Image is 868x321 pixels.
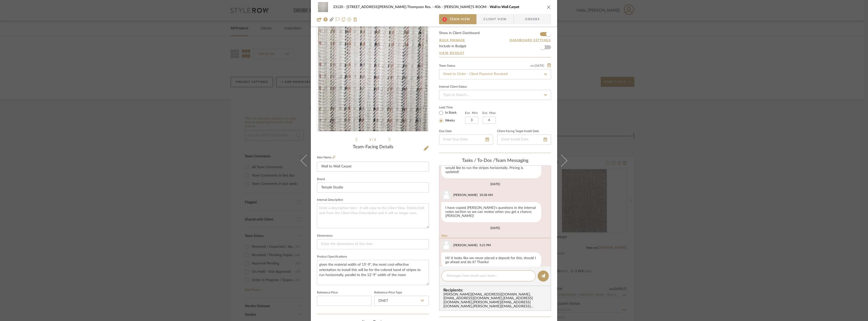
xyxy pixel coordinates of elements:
button: Bulk Manage [439,38,466,42]
span: 23120 - [STREET_ADDRESS][PERSON_NAME]-Thompson Res. [333,5,435,9]
div: [PERSON_NAME][EMAIL_ADDRESS][DOMAIN_NAME] , [EMAIL_ADDRESS][DOMAIN_NAME] , [EMAIL_ADDRESS][DOMAIN... [443,293,549,309]
input: Enter Install Date [497,135,551,145]
div: [PERSON_NAME] [453,243,478,248]
label: Est. Max [482,111,496,115]
span: Wall to Wall Carpet [490,5,519,9]
div: [DATE] [490,182,500,186]
div: Hi! It looks like we never placed a deposit for this, should I go ahead and do it? Thanks! [441,252,541,268]
button: close [547,5,551,9]
span: on [530,64,534,67]
a: View Budget [439,51,551,55]
img: user_avatar.png [441,240,451,250]
span: / [372,138,374,141]
input: Type to Search… [439,90,551,100]
input: Enter Item Name [317,162,429,172]
label: Internal Description [317,199,343,201]
label: Client-Facing Target Install Date [497,130,539,133]
img: 6b838dd4-45e3-4edc-b689-1a8f2b939278_48x40.jpg [317,2,329,12]
div: Team-Facing Details [317,144,429,150]
label: Reference Price [317,291,338,294]
span: 406 - [PERSON_NAME]'S ROOM [435,5,490,9]
img: 6b838dd4-45e3-4edc-b689-1a8f2b939278_436x436.jpg [318,22,428,131]
div: 5:21 PM [479,243,491,248]
div: [PERSON_NAME] [453,193,478,197]
div: 10:38 AM [479,193,493,197]
img: user_avatar.png [441,190,451,200]
div: 0 [317,22,429,131]
input: Enter Due Date [439,135,493,145]
span: Recipients: [443,288,549,292]
span: Tasks / To-Dos / [462,158,495,163]
div: [DATE] [490,226,500,230]
div: [PERSON_NAME] and [PERSON_NAME] confirmed we would like to run the stripes horizontally. Pricing ... [441,158,541,178]
label: Brand [317,178,325,181]
div: team Messaging [439,158,551,164]
label: Due Date [439,130,452,133]
span: 1 [442,17,447,22]
button: Dashboard Settings [509,38,551,42]
label: Reference Price Type [374,291,402,294]
input: Enter the dimensions of this item [317,239,429,249]
label: Est. Min [465,111,478,115]
img: Remove from project [353,17,357,21]
label: Item Name [317,155,335,160]
span: Orders [520,14,545,24]
div: Team Status [439,65,455,67]
input: Type to Search… [439,69,551,79]
div: New [439,234,553,238]
label: Weeks [444,118,455,123]
input: Enter Brand [317,182,429,192]
span: Client View [483,14,507,24]
div: Internal Client Status [439,86,467,88]
label: In Stock [444,111,457,115]
label: Dimensions [317,235,333,237]
span: 1 [369,138,372,141]
div: I have copied [PERSON_NAME]'s questions in the internal notes section so we can review when you g... [441,202,541,222]
mat-radio-group: Select item type [439,110,465,124]
label: Product Specifications [317,256,347,258]
label: Lead Time [439,105,465,110]
span: Team View [450,14,470,24]
span: 2 [374,138,377,141]
span: [DATE] [534,64,545,67]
